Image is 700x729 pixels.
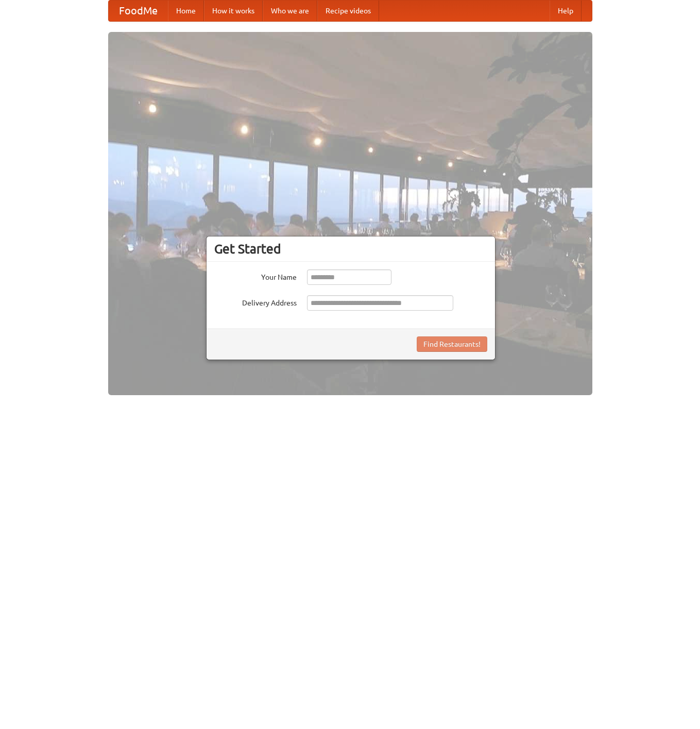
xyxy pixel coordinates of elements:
[550,1,582,21] a: Help
[109,1,168,21] a: FoodMe
[168,1,204,21] a: Home
[263,1,317,21] a: Who we are
[214,269,297,282] label: Your Name
[317,1,379,21] a: Recipe videos
[214,295,297,308] label: Delivery Address
[214,241,487,257] h3: Get Started
[417,336,487,352] button: Find Restaurants!
[204,1,263,21] a: How it works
